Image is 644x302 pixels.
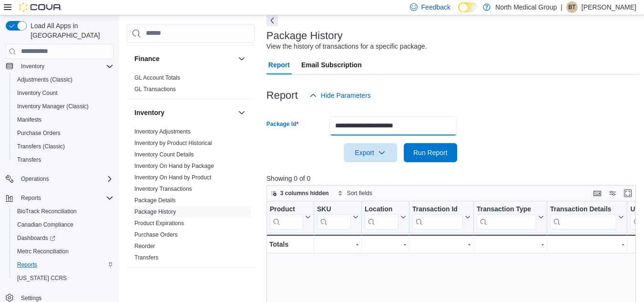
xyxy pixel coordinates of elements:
[10,258,117,271] button: Reports
[412,239,470,250] div: -
[349,143,391,162] span: Export
[17,192,45,204] button: Reports
[566,1,578,13] div: Brittani Tebeau
[17,173,53,185] button: Operations
[10,100,117,113] button: Inventory Manager (Classic)
[17,116,41,124] span: Manifests
[13,114,45,125] a: Manifests
[134,220,184,227] a: Product Expirations
[458,2,478,12] input: Dark Mode
[134,242,155,250] span: Reorder
[127,72,255,99] div: Finance
[10,231,117,245] a: Dashboards
[13,154,45,166] a: Transfers
[266,15,278,26] button: Next
[27,21,113,40] span: Load All Apps in [GEOGRAPHIC_DATA]
[269,239,311,250] div: Totals
[127,126,255,267] div: Inventory
[10,205,117,218] button: BioTrack Reconciliation
[134,186,192,192] a: Inventory Transactions
[13,219,113,230] span: Canadian Compliance
[17,274,67,282] span: [US_STATE] CCRS
[321,91,371,100] span: Hide Parameters
[19,2,62,12] img: Cova
[550,239,624,250] div: -
[561,1,562,13] p: |
[134,86,176,93] a: GL Transactions
[21,294,41,302] span: Settings
[365,239,406,250] div: -
[134,162,214,170] span: Inventory On Hand by Package
[13,154,113,166] span: Transfers
[270,205,311,229] button: Product
[317,205,351,214] div: SKU
[134,108,234,117] button: Inventory
[17,173,113,185] span: Operations
[13,232,59,244] a: Dashboards
[13,114,113,125] span: Manifests
[134,140,212,146] a: Inventory by Product Historical
[266,120,298,128] label: Package Id
[365,205,399,214] div: Location
[458,12,459,13] span: Dark Mode
[134,208,176,216] span: Package History
[134,74,180,82] span: GL Account Totals
[236,107,247,118] button: Inventory
[2,172,117,186] button: Operations
[550,205,616,229] div: Transaction Details
[550,205,616,214] div: Transaction Details
[412,205,463,229] div: Transaction Id URL
[13,272,71,284] a: [US_STATE] CCRS
[592,187,603,199] button: Keyboard shortcuts
[421,2,450,12] span: Feedback
[404,143,457,162] button: Run Report
[13,206,113,217] span: BioTrack Reconciliation
[13,141,113,152] span: Transfers (Classic)
[13,206,81,217] a: BioTrack Reconciliation
[10,245,117,258] button: Metrc Reconciliation
[13,219,77,230] a: Canadian Compliance
[134,174,211,181] a: Inventory On Hand by Product
[17,129,61,137] span: Purchase Orders
[568,1,575,13] span: BT
[13,101,113,112] span: Inventory Manager (Classic)
[10,218,117,231] button: Canadian Compliance
[365,205,399,229] div: Location
[17,221,73,229] span: Canadian Compliance
[17,234,55,242] span: Dashboards
[10,113,117,126] button: Manifests
[134,85,176,93] span: GL Transactions
[17,76,72,83] span: Adjustments (Classic)
[317,239,358,250] div: -
[13,141,69,152] a: Transfers (Classic)
[134,197,176,204] a: Package Details
[2,191,117,205] button: Reports
[607,187,618,199] button: Display options
[344,143,397,162] button: Export
[13,101,92,112] a: Inventory Manager (Classic)
[134,243,155,250] a: Reorder
[13,259,41,271] a: Reports
[17,61,48,72] button: Inventory
[266,174,640,183] p: Showing 0 of 0
[477,205,536,229] div: Transaction Type
[266,30,343,42] h3: Package History
[270,205,303,214] div: Product
[10,126,117,140] button: Purchase Orders
[317,205,351,229] div: SKU URL
[134,151,194,158] span: Inventory Count Details
[13,246,113,257] span: Metrc Reconciliation
[495,1,557,13] p: North Medical Group
[134,208,176,215] a: Package History
[17,261,37,269] span: Reports
[134,197,176,204] span: Package Details
[334,187,376,199] button: Sort fields
[134,108,164,117] h3: Inventory
[413,148,448,157] span: Run Report
[134,219,184,227] span: Product Expirations
[134,128,191,135] span: Inventory Adjustments
[2,60,117,73] button: Inventory
[268,55,290,74] span: Report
